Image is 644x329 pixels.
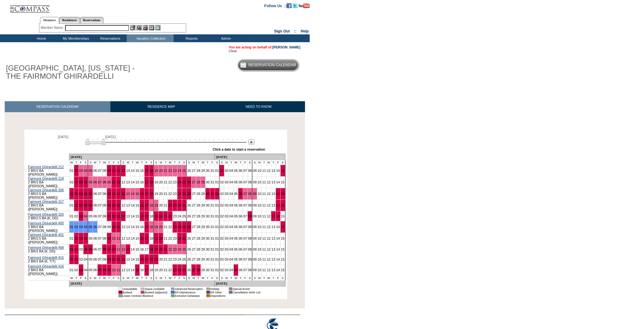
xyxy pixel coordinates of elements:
a: 27 [192,214,195,218]
a: 11 [262,192,266,196]
a: 13 [271,214,275,218]
a: 23 [173,192,177,196]
a: 07 [98,180,102,184]
a: 24 [178,180,181,184]
a: 22 [168,192,172,196]
a: 02 [220,225,224,229]
a: 16 [140,214,144,218]
a: 11 [262,169,266,172]
a: 29 [201,214,205,218]
img: View [136,25,142,30]
a: 03 [225,169,228,172]
a: 01 [70,203,74,207]
a: 04 [84,180,88,184]
a: 17 [145,180,149,184]
a: 14 [276,203,280,207]
a: 06 [93,169,97,172]
a: 27 [192,203,195,207]
a: 05 [234,169,238,172]
a: 17 [145,214,149,218]
a: 28 [196,225,200,229]
a: 07 [243,180,247,184]
a: 29 [201,169,205,172]
a: 22 [168,180,172,184]
a: 22 [168,225,172,229]
a: 10 [112,203,116,207]
a: 10 [257,192,261,196]
a: 10 [257,214,261,218]
a: 01 [70,214,74,218]
a: 09 [107,169,111,172]
a: 03 [79,192,83,196]
a: Help [301,29,309,33]
a: 26 [187,180,191,184]
a: 12 [121,225,125,229]
a: 11 [117,225,120,229]
a: 18 [150,192,153,196]
a: Subscribe to our YouTube Channel [298,3,310,7]
a: 13 [271,169,275,172]
a: 07 [98,225,102,229]
a: 29 [201,203,205,207]
td: Reports [174,34,208,42]
a: 17 [145,203,149,207]
a: Fairmont Ghirardelli 326 [28,212,64,216]
a: 07 [98,203,102,207]
a: Sign Out [274,29,290,33]
a: 21 [164,180,167,184]
a: 23 [173,214,177,218]
a: 03 [79,180,83,184]
a: 03 [225,180,228,184]
a: Reservations [80,17,104,23]
a: 15 [135,169,139,172]
a: 14 [131,169,134,172]
a: 14 [131,225,134,229]
img: b_edit.gif [130,25,135,30]
a: 09 [253,180,256,184]
a: 12 [121,214,125,218]
a: 14 [131,214,134,218]
a: 15 [135,203,139,207]
a: 31 [210,192,214,196]
a: RESERVATION CALENDAR [5,101,110,112]
a: 04 [229,180,233,184]
a: Fairmont Ghirardelli 400 [28,221,64,225]
a: Follow us on Twitter [292,3,297,7]
a: 09 [107,225,111,229]
a: 24 [178,225,181,229]
a: 05 [89,180,92,184]
a: 22 [168,214,172,218]
a: 11 [117,169,120,172]
a: 11 [117,192,120,196]
a: 15 [135,180,139,184]
a: 05 [89,203,92,207]
a: 14 [276,169,280,172]
a: 31 [210,169,214,172]
a: 12 [121,169,125,172]
a: 25 [182,192,186,196]
a: 18 [150,225,153,229]
a: 21 [164,225,167,229]
a: 04 [84,192,88,196]
a: Fairmont Ghirardelli 306 [28,188,64,192]
a: 01 [215,203,219,207]
a: 13 [126,203,130,207]
a: 30 [206,203,210,207]
a: 05 [89,192,92,196]
a: 05 [89,214,92,218]
a: 03 [225,192,228,196]
a: 10 [257,180,261,184]
a: 14 [131,180,134,184]
a: 05 [89,225,92,229]
a: 07 [98,169,102,172]
a: 24 [178,169,181,172]
a: 02 [220,203,224,207]
a: 13 [271,192,275,196]
a: 21 [164,214,167,218]
a: 08 [103,192,106,196]
a: 21 [164,203,167,207]
a: 28 [196,180,200,184]
a: 06 [93,225,97,229]
a: 16 [140,180,144,184]
a: 02 [74,225,78,229]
